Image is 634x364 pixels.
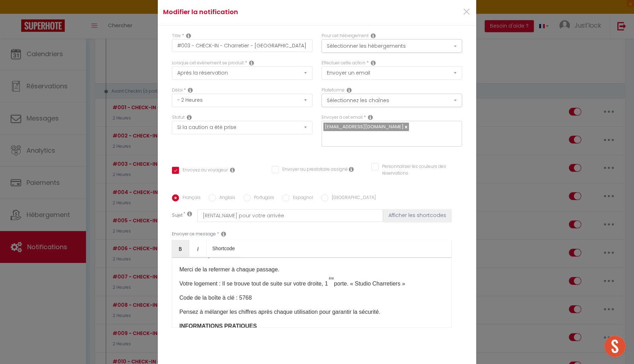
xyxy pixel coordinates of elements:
[250,194,274,202] label: Portugais
[347,87,352,93] i: Action Channel
[172,60,244,66] label: Lorsque cet événement se produit
[322,33,369,39] label: Pour cet hébergement
[172,87,183,94] label: Délai
[289,194,313,202] label: Espagnol
[207,240,241,257] a: Shortcode
[371,60,376,66] i: Action Type
[179,280,444,288] p: Votre logement : Il se trouve tout de suite sur votre droite, 1 porte. « Studio Charretiers »
[329,276,334,280] sup: ère
[172,231,216,237] label: Envoyer ce message
[322,39,462,53] button: Sélectionner les hébergements
[179,294,444,302] p: Code de la boîte à clé : 5768
[187,115,192,120] i: Booking status
[163,7,365,17] h4: Modifier la notification
[179,308,444,316] p: Pensez à mélanger les chiffres après chaque utilisation pour garantir la sécurité.
[188,87,193,93] i: Action Time
[179,194,201,202] label: Français
[179,265,444,274] p: Merci de la refermer à chaque passage.
[216,194,235,202] label: Anglais
[462,1,471,23] span: ×
[604,336,626,357] div: Ouvrir le chat
[325,123,404,130] span: [EMAIL_ADDRESS][DOMAIN_NAME]
[172,33,181,39] label: Titre
[172,212,183,219] label: Sujet
[371,33,376,39] i: This Rental
[230,167,235,173] i: Envoyer au voyageur
[368,115,373,120] i: Recipient
[328,194,376,202] label: [GEOGRAPHIC_DATA]
[189,240,207,257] a: Italic
[179,323,257,329] strong: INFORMATIONS PRATIQUES
[322,87,345,94] label: Plateforme
[221,231,226,237] i: Message
[172,114,185,121] label: Statut
[172,240,189,257] a: Bold
[322,94,462,107] button: Sélectionnez les chaînes
[186,33,191,39] i: Title
[322,114,363,121] label: Envoyer à cet email
[349,166,354,172] i: Envoyer au prestataire si il est assigné
[462,5,471,20] button: Close
[249,60,254,66] i: Event Occur
[187,211,192,217] i: Subject
[322,60,365,66] label: Effectuer cette action
[383,209,451,222] button: Afficher les shortcodes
